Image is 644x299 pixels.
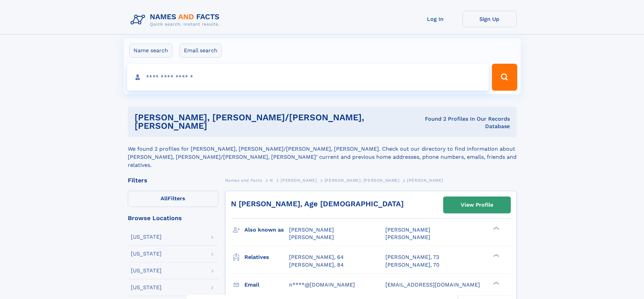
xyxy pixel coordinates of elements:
span: [PERSON_NAME] [289,227,334,233]
span: [PERSON_NAME] [385,227,430,233]
h1: [PERSON_NAME], [PERSON_NAME]/[PERSON_NAME], [PERSON_NAME] [135,113,409,130]
a: N [PERSON_NAME], Age [DEMOGRAPHIC_DATA] [231,200,404,208]
span: [PERSON_NAME], [PERSON_NAME] [325,178,400,183]
span: All [161,195,168,202]
div: View Profile [461,197,493,213]
div: Filters [128,177,218,183]
a: [PERSON_NAME], 84 [289,261,344,269]
h3: Also known as [244,224,289,236]
span: N [270,178,273,183]
a: Sign Up [462,11,517,27]
button: Search Button [492,64,517,91]
div: [US_STATE] [131,251,162,257]
div: Found 2 Profiles In Our Records Database [409,115,510,130]
span: [PERSON_NAME] [289,234,334,240]
div: [US_STATE] [131,285,162,290]
div: We found 2 profiles for [PERSON_NAME], [PERSON_NAME]/[PERSON_NAME], [PERSON_NAME]. Check out our ... [128,137,517,169]
div: [US_STATE] [131,234,162,240]
div: ❯ [492,281,500,285]
a: N [270,176,273,184]
h3: Relatives [244,251,289,263]
a: Names and Facts [225,176,262,184]
a: View Profile [444,197,510,213]
span: [PERSON_NAME] [385,234,430,240]
div: ❯ [492,226,500,231]
span: [PERSON_NAME] [407,178,443,183]
label: Filters [128,191,218,207]
div: ❯ [492,253,500,258]
a: Log In [408,11,462,27]
a: [PERSON_NAME], 73 [385,253,439,261]
span: [EMAIL_ADDRESS][DOMAIN_NAME] [385,281,480,288]
img: Logo Names and Facts [128,11,225,29]
label: Name search [129,43,172,58]
label: Email search [180,43,222,58]
div: Browse Locations [128,215,218,221]
a: [PERSON_NAME], 64 [289,253,344,261]
a: [PERSON_NAME], 70 [385,261,439,269]
a: [PERSON_NAME], [PERSON_NAME] [325,176,400,184]
span: [PERSON_NAME] [281,178,317,183]
div: [US_STATE] [131,268,162,273]
h3: Email [244,279,289,291]
input: search input [127,64,489,91]
a: [PERSON_NAME] [281,176,317,184]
